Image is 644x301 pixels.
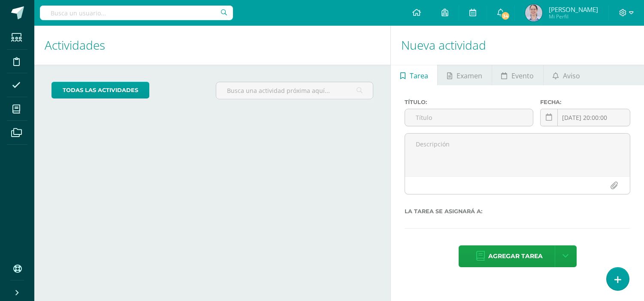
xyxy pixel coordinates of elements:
[540,99,630,105] label: Fecha:
[51,82,149,98] a: todas las Actividades
[405,99,533,105] label: Título:
[438,65,491,85] a: Examen
[511,66,534,86] span: Evento
[563,66,580,86] span: Aviso
[549,5,598,14] span: [PERSON_NAME]
[391,65,437,85] a: Tarea
[544,65,590,85] a: Aviso
[401,26,634,65] h1: Nueva actividad
[216,82,373,99] input: Busca una actividad próxima aquí...
[40,6,233,20] input: Busca un usuario...
[541,109,630,126] input: Fecha de entrega
[488,246,543,267] span: Agregar tarea
[410,66,428,86] span: Tarea
[457,66,482,86] span: Examen
[45,26,380,65] h1: Actividades
[405,208,630,215] label: La tarea se asignará a:
[549,13,598,20] span: Mi Perfil
[405,109,533,126] input: Título
[492,65,543,85] a: Evento
[525,4,542,21] img: be31e8542ffb45cef801359e7e356cd4.png
[501,11,510,21] span: 34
